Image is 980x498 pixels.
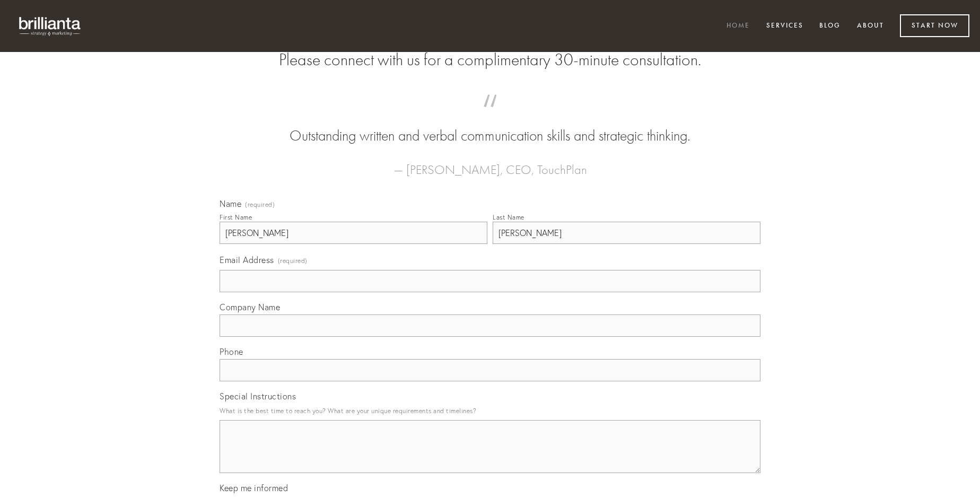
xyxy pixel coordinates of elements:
[220,255,274,265] span: Email Address
[220,404,760,418] p: What is the best time to reach you? What are your unique requirements and timelines?
[237,146,743,180] figcaption: — [PERSON_NAME], CEO, TouchPlan
[11,11,90,41] img: brillianta - research, strategy, marketing
[493,213,524,221] div: Last Name
[220,213,252,221] div: First Name
[759,18,810,35] a: Services
[220,302,280,312] span: Company Name
[900,14,969,37] a: Start Now
[237,105,743,126] span: “
[220,483,288,493] span: Keep me informed
[245,202,275,208] span: (required)
[220,198,241,209] span: Name
[720,18,757,35] a: Home
[812,18,847,35] a: Blog
[278,254,308,268] span: (required)
[220,50,760,70] h2: Please connect with us for a complimentary 30-minute consultation.
[220,391,296,401] span: Special Instructions
[850,18,891,35] a: About
[237,105,743,146] blockquote: Outstanding written and verbal communication skills and strategic thinking.
[220,346,243,357] span: Phone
